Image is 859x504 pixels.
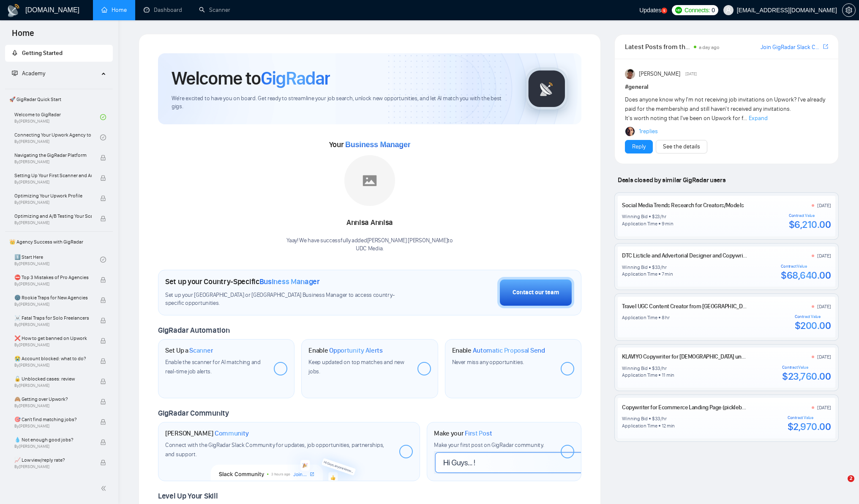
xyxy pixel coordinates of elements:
span: GigRadar [261,67,330,90]
div: Winning Bid [622,213,647,220]
div: $ [652,213,655,220]
span: 💧 Not enough good jobs? [14,436,92,444]
span: Enable the scanner for AI matching and real-time job alerts. [165,359,261,375]
div: 7 min [662,271,673,277]
span: Keep updated on top matches and new jobs. [308,359,404,375]
span: check-circle [100,134,106,140]
a: Copywriter for Ecommerce Landing Page (pickleball brand) [622,404,764,411]
span: First Post [465,429,492,438]
span: Deals closed by similar GigRadar users [614,173,729,187]
span: By [PERSON_NAME] [14,363,92,368]
span: 🙈 Getting over Upwork? [14,395,92,403]
span: lock [100,277,106,283]
a: setting [842,7,856,14]
span: a day ago [699,44,720,50]
div: Contact our team [513,288,559,297]
div: /hr [660,415,666,422]
span: user [725,7,731,13]
div: 11 min [662,372,675,378]
span: Your [329,140,411,149]
div: Yaay! We have successfully added [PERSON_NAME] [PERSON_NAME] to [286,237,453,253]
span: 👑 Agency Success with GigRadar [6,233,112,250]
div: Annisa Annisa [286,216,453,230]
span: lock [100,318,106,323]
div: 33 [655,415,661,422]
div: $6,210.00 [789,218,831,231]
p: UDC Media . [286,245,453,253]
div: $68,640.00 [781,269,831,282]
div: /hr [660,213,666,220]
span: 🎯 Can't find matching jobs? [14,415,92,424]
span: check-circle [100,114,106,120]
span: 📈 Low view/reply rate? [14,456,92,464]
div: Application Time [622,422,657,429]
span: Latest Posts from the GigRadar Community [625,41,691,52]
span: lock [100,216,106,222]
span: 🚀 GigRadar Quick Start [6,91,112,108]
span: ❌ How to get banned on Upwork [14,334,92,342]
img: upwork-logo.png [675,7,682,14]
span: Setting Up Your First Scanner and Auto-Bidder [14,171,92,180]
h1: Welcome to [172,67,330,90]
div: Contract Value [781,264,831,269]
div: $ [652,264,655,271]
h1: Set Up a [165,346,213,355]
span: lock [100,439,106,445]
span: By [PERSON_NAME] [14,180,92,185]
span: Connects: [684,5,710,15]
span: GigRadar Automation [158,326,229,335]
div: Application Time [622,372,657,378]
div: 33 [655,264,661,271]
span: lock [100,297,106,303]
span: Opportunity Alerts [329,346,383,355]
span: Scanner [189,346,213,355]
div: [DATE] [817,202,831,209]
div: 23 [655,213,660,220]
div: $23,760.00 [782,370,831,383]
div: Application Time [622,314,657,321]
span: export [823,43,828,50]
iframe: Intercom live chat [830,475,851,496]
a: KLAVIYO Copywriter for [DEMOGRAPHIC_DATA] underwear brand [622,353,777,360]
span: Connect with the GigRadar Slack Community for updates, job opportunities, partnerships, and support. [165,441,384,458]
span: Getting Started [22,49,63,57]
span: Never miss any opportunities. [452,359,524,366]
div: $ [652,365,655,372]
span: By [PERSON_NAME] [14,302,92,307]
span: By [PERSON_NAME] [14,159,92,164]
span: 😭 Account blocked: what to do? [14,354,92,363]
div: /hr [660,365,666,372]
img: gigradar-logo.png [526,68,568,110]
img: Randi Tovar [625,69,635,79]
a: DTC Listicle and Advertorial Designer and Copywriter [622,252,750,259]
div: Winning Bid [622,415,647,422]
span: [PERSON_NAME] [639,69,680,79]
div: 12 min [662,422,675,429]
a: export [823,43,828,51]
span: 🌚 Rookie Traps for New Agencies [14,293,92,302]
span: ☠️ Fatal Traps for Solo Freelancers [14,314,92,322]
span: 2 [848,475,854,482]
span: By [PERSON_NAME] [14,282,92,287]
span: fund-projection-screen [12,70,18,76]
div: [DATE] [817,404,831,411]
span: By [PERSON_NAME] [14,383,92,388]
span: lock [100,338,106,344]
li: Getting Started [5,45,113,62]
span: lock [100,175,106,181]
a: searchScanner [199,6,230,14]
span: double-left [101,484,109,493]
span: Does anyone know why I'm not receiving job invitations on Upwork? I've already paid for the membe... [625,96,825,122]
span: By [PERSON_NAME] [14,200,92,205]
div: [DATE] [817,252,831,259]
div: 9 min [662,220,674,227]
span: Updates [639,7,661,14]
span: By [PERSON_NAME] [14,403,92,408]
button: See the details [656,140,707,153]
button: setting [842,3,856,17]
a: homeHome [101,6,127,14]
a: dashboardDashboard [144,6,182,14]
span: Business Manager [345,140,410,149]
h1: Enable [452,346,545,355]
span: Expand [749,115,768,122]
